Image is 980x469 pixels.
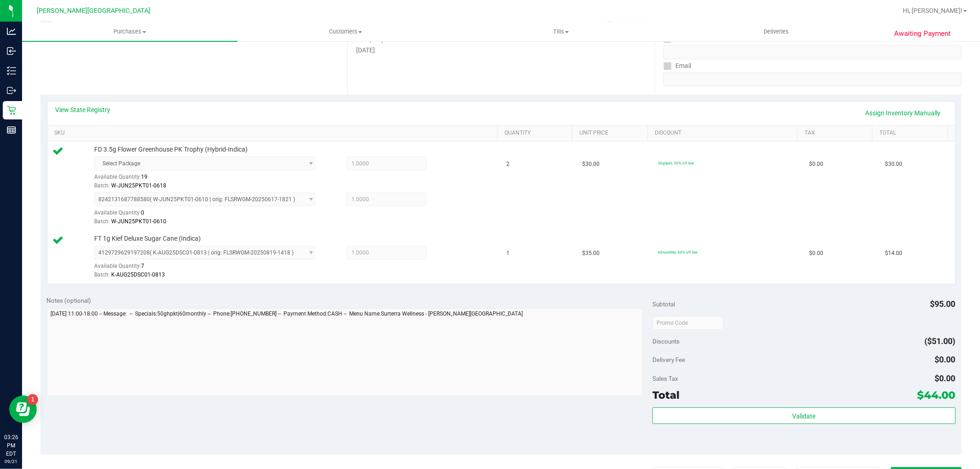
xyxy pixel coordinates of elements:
[925,336,956,346] span: ($51.00)
[111,271,165,278] span: K-AUG25DSC01-0813
[663,59,691,73] label: Email
[658,161,694,165] span: 50ghpkt: 50% off line
[94,260,327,277] div: Available Quantity:
[804,130,869,137] a: Tax
[582,160,600,169] span: $30.00
[94,145,248,154] span: FD 3.5g Flower Greenhouse PK Trophy (Hybrid-Indica)
[22,28,238,36] span: Purchases
[22,22,238,41] a: Purchases
[54,130,494,137] a: SKU
[141,263,144,269] span: 7
[238,22,453,41] a: Customers
[860,105,947,121] a: Assign Inventory Manually
[94,271,110,278] span: Batch:
[658,250,697,254] span: 60monthly: 60% off line
[94,206,327,224] div: Available Quantity:
[4,433,18,458] p: 03:26 PM EDT
[652,333,680,350] span: Discounts
[453,22,668,41] a: Tills
[4,458,18,465] p: 09/21
[792,412,816,420] span: Validate
[903,7,963,14] span: Hi, [PERSON_NAME]!
[94,234,201,243] span: FT 1g Kief Deluxe Sugar Cane (Indica)
[894,28,951,39] span: Awaiting Payment
[652,389,680,401] span: Total
[238,28,453,36] span: Customers
[9,396,37,423] iframe: Resource center
[47,297,91,304] span: Notes (optional)
[453,28,668,36] span: Tills
[7,86,16,95] inline-svg: Outbound
[94,170,327,188] div: Available Quantity:
[507,160,510,169] span: 2
[809,160,823,169] span: $0.00
[111,218,166,225] span: W-JUN25PKT01-0610
[94,182,110,189] span: Batch:
[111,182,166,189] span: W-JUN25PKT01-0618
[27,394,38,405] iframe: Resource center unread badge
[37,7,151,15] span: [PERSON_NAME][GEOGRAPHIC_DATA]
[652,375,678,382] span: Sales Tax
[7,27,16,36] inline-svg: Analytics
[356,45,646,55] div: [DATE]
[141,174,147,180] span: 19
[7,46,16,56] inline-svg: Inbound
[885,160,902,169] span: $30.00
[504,130,569,137] a: Quantity
[935,373,956,383] span: $0.00
[7,125,16,135] inline-svg: Reports
[751,28,801,36] span: Deliveries
[141,209,144,216] span: 0
[580,130,644,137] a: Unit Price
[582,249,600,258] span: $35.00
[663,45,962,59] input: Format: (999) 999-9999
[94,218,110,225] span: Batch:
[507,249,510,258] span: 1
[652,407,955,424] button: Validate
[880,130,944,137] a: Total
[935,355,956,364] span: $0.00
[7,106,16,115] inline-svg: Retail
[56,105,111,114] a: View State Registry
[652,316,724,330] input: Promo Code
[809,249,823,258] span: $0.00
[652,300,675,308] span: Subtotal
[930,299,956,309] span: $95.00
[885,249,902,258] span: $14.00
[918,389,956,401] span: $44.00
[655,130,794,137] a: Discount
[652,356,685,363] span: Delivery Fee
[7,66,16,75] inline-svg: Inventory
[668,22,884,41] a: Deliveries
